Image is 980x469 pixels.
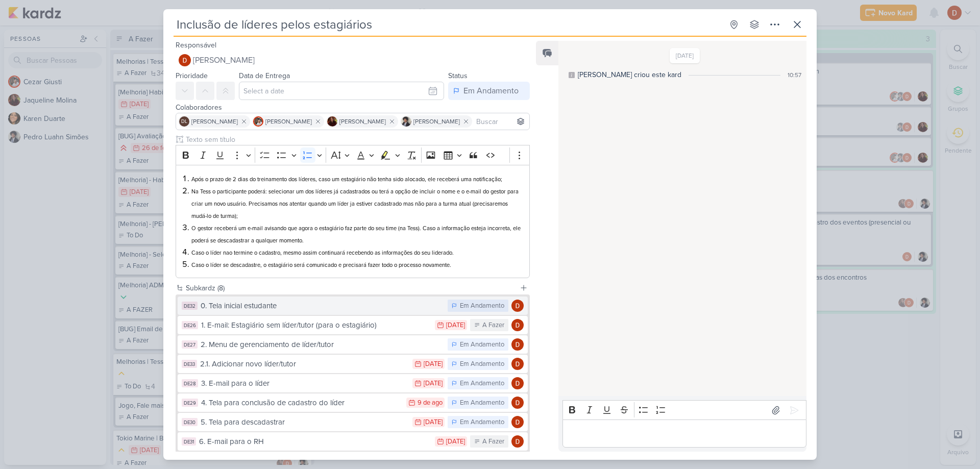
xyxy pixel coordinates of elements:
img: Davi Elias Teixeira [511,397,524,409]
div: 5. Tela para descadastrar [201,416,407,428]
button: DE29 4. Tela para conclusão de cadastro do líder 9 de ago Em Andamento [178,393,528,412]
span: [PERSON_NAME] [339,117,386,126]
div: DE30 [182,418,198,426]
div: [DATE] [446,438,465,445]
label: Responsável [176,41,216,50]
div: Em Andamento [460,417,504,428]
div: [PERSON_NAME] criou este kard [578,69,681,80]
button: DE32 0. Tela inicial estudante Em Andamento [178,297,528,315]
div: Em Andamento [460,398,504,408]
span: [PERSON_NAME] [265,117,312,126]
button: DE30 5. Tela para descadastrar [DATE] Em Andamento [178,413,528,431]
div: DE26 [182,321,198,329]
div: [DATE] [424,419,443,426]
div: Em Andamento [460,379,504,389]
div: DE29 [182,399,198,407]
span: Na Tess o participante poderá: selecionar um dos líderes já cadastrados ou terá a opção de inclui... [191,188,519,219]
button: DE27 2. Menu de gerenciamento de líder/tutor Em Andamento [178,335,528,354]
div: Em Andamento [460,359,504,369]
div: 6. E-mail para o RH [199,436,430,448]
img: Jaqueline Molina [327,116,337,127]
button: Em Andamento [448,82,530,100]
img: Davi Elias Teixeira [511,377,524,389]
img: Davi Elias Teixeira [511,300,524,312]
label: Status [448,71,468,80]
span: Caso o líder se descadastre, o estagiário será comunicado e precisará fazer todo o processo novam... [191,262,451,268]
input: Texto sem título [184,134,530,145]
p: DL [181,119,187,125]
div: DE32 [182,302,198,310]
div: Subkardz (8) [186,283,516,293]
div: Editor editing area: main [176,165,530,279]
span: Caso o líder nao termine o cadastro, mesmo assim continuará recebendo as informações do seu lider... [191,250,454,256]
img: Davi Elias Teixeira [511,319,524,331]
div: [DATE] [446,322,465,329]
div: Em Andamento [463,85,519,97]
span: [PERSON_NAME] [193,54,255,66]
img: Cezar Giusti [253,116,263,127]
div: 3. E-mail para o líder [201,378,407,389]
span: O gestor receberá um e-mail avisando que agora o estagiário faz parte do seu time (na Tess). Caso... [191,225,521,244]
div: 2.1. Adicionar novo líder/tutor [200,358,407,370]
button: [PERSON_NAME] [176,51,530,69]
div: 1. E-mail: Estagiário sem líder/tutor (para o estagiário) [201,319,430,331]
div: Editor editing area: main [562,419,806,448]
button: DE28 3. E-mail para o líder [DATE] Em Andamento [178,374,528,392]
div: Em Andamento [460,301,504,311]
span: Após o prazo de 2 dias do treinamento dos líderes, caso um estagiário não tenha sido alocado, ele... [191,176,502,183]
div: Editor toolbar [562,400,806,420]
input: Kard Sem Título [174,15,723,34]
div: [DATE] [424,361,443,367]
img: Davi Elias Teixeira [511,338,524,351]
img: Pedro Luahn Simões [401,116,411,127]
button: DE33 2.1. Adicionar novo líder/tutor [DATE] Em Andamento [178,355,528,373]
img: Davi Elias Teixeira [511,416,524,428]
div: Editor toolbar [176,145,530,165]
button: DE26 1. E-mail: Estagiário sem líder/tutor (para o estagiário) [DATE] A Fazer [178,316,528,334]
div: 2. Menu de gerenciamento de líder/tutor [201,339,443,351]
div: 10:57 [788,70,801,80]
label: Prioridade [176,71,208,80]
div: Colaboradores [176,102,530,113]
input: Buscar [474,115,527,128]
div: 9 de ago [418,400,443,406]
img: Davi Elias Teixeira [179,54,191,66]
div: 0. Tela inicial estudante [201,300,443,312]
input: Select a date [239,82,444,100]
span: [PERSON_NAME] [413,117,460,126]
div: Em Andamento [460,340,504,350]
span: [PERSON_NAME] [191,117,238,126]
div: A Fazer [482,320,504,331]
div: 4. Tela para conclusão de cadastro do líder [201,397,401,409]
div: DE33 [182,360,197,368]
img: Davi Elias Teixeira [511,358,524,370]
div: [DATE] [424,380,443,387]
div: DE27 [182,340,198,349]
div: DE31 [182,437,196,446]
div: A Fazer [482,437,504,447]
label: Data de Entrega [239,71,290,80]
img: Davi Elias Teixeira [511,435,524,448]
div: Danilo Leite [179,116,189,127]
button: DE31 6. E-mail para o RH [DATE] A Fazer [178,432,528,451]
div: DE28 [182,379,198,387]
